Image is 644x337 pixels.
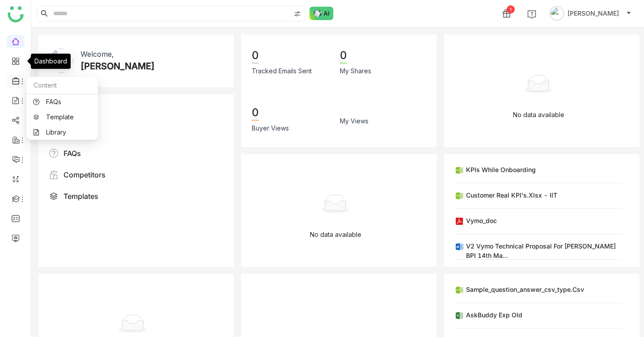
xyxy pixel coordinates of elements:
[64,148,81,159] div: FAQs
[466,310,522,320] div: AskBuddy Exp old
[252,105,259,121] div: 0
[550,6,564,21] img: avatar
[252,66,312,76] div: Tracked Emails Sent
[340,116,369,126] div: My Views
[309,7,334,20] img: ask-buddy-normal.svg
[466,190,557,200] div: Customer Real KPI's.xlsx - IIT
[466,216,497,225] div: vymo_doc
[548,6,633,21] button: [PERSON_NAME]
[64,169,106,180] div: Competitors
[513,110,564,120] p: No data available
[568,8,619,18] span: [PERSON_NAME]
[64,191,98,202] div: Templates
[26,77,98,94] div: Content
[527,10,536,19] img: help.svg
[310,230,361,240] p: No data available
[507,5,515,13] div: 1
[466,165,536,174] div: KPIs while Onboarding
[294,10,301,17] img: search-type.svg
[252,48,259,63] div: 0
[340,48,347,63] div: 0
[33,114,91,120] a: Template
[80,49,114,59] div: Welcome,
[33,99,91,105] a: FAQs
[8,6,24,22] img: logo
[340,66,371,76] div: My Shares
[49,49,73,73] img: 68e4b81ce88e3710d8a326ab
[466,241,622,260] div: V2 Vymo Technical Proposal for [PERSON_NAME] BPI 14th Ma...
[252,123,289,133] div: Buyer Views
[466,285,584,294] div: Sample_question_answer_csv_type.csv
[33,129,91,135] a: Library
[80,59,155,73] div: [PERSON_NAME]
